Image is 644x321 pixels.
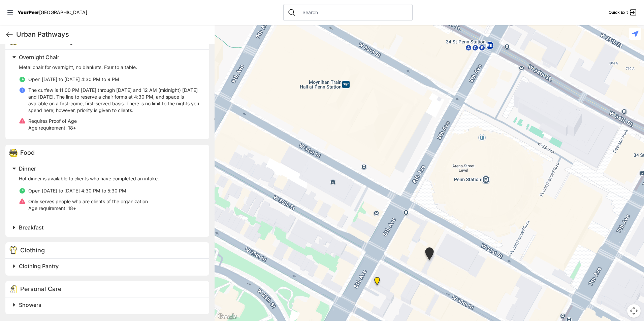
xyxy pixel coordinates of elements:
p: Metal chair for overnight, no blankets. Four to a table. [19,64,201,71]
div: ServiceLine [373,277,381,288]
span: Clothing Pantry [19,263,59,270]
span: Dinner [19,165,36,172]
div: Antonio Olivieri Drop-in Center [424,247,435,262]
p: Requires Proof of Age [28,118,77,124]
p: Hot dinner is available to clients who have completed an intake. [19,175,201,182]
span: Age requirement: [28,125,67,131]
a: Quick Exit [609,8,637,16]
img: Google [216,312,238,321]
span: Clothing [20,247,45,254]
span: Food [20,149,35,156]
span: Open [DATE] to [DATE] 4:30 PM to 5:30 PM [28,188,126,193]
span: Quick Exit [609,10,628,15]
p: 18+ [28,124,77,131]
button: Map camera controls [627,304,641,318]
p: 18+ [28,205,148,212]
span: Overnight Chair [19,54,59,61]
input: Search [298,9,408,16]
span: YourPeer [18,9,39,15]
span: Breakfast [19,224,43,231]
span: Age requirement: [28,205,67,211]
span: Only serves people who are clients of the organization [28,199,148,204]
a: YourPeer[GEOGRAPHIC_DATA] [18,10,87,14]
span: Showers [19,301,41,308]
h1: Urban Pathways [16,30,209,39]
span: [GEOGRAPHIC_DATA] [39,9,87,15]
p: The curfew is 11:00 PM [DATE] through [DATE] and 12 AM (midnight) [DATE] and [DATE]. The line to ... [28,87,201,114]
span: Open [DATE] to [DATE] 4:30 PM to 9 PM [28,76,119,82]
a: Open this area in Google Maps (opens a new window) [216,312,238,321]
span: Personal Care [20,285,62,292]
